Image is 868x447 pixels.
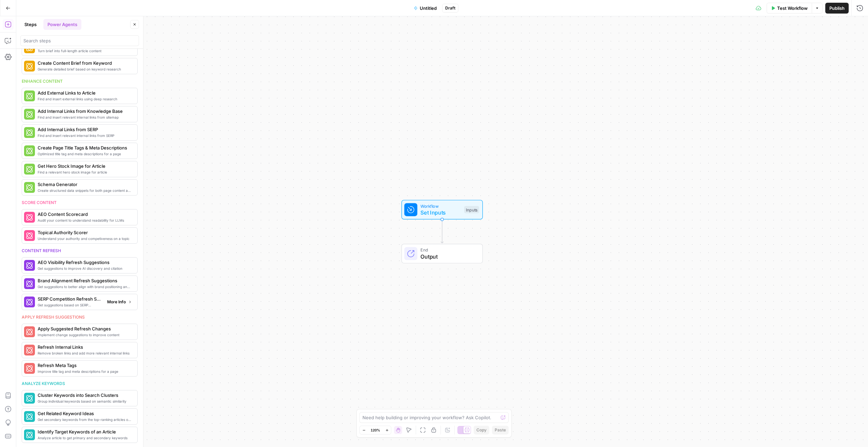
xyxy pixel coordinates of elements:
span: Improve title tag and meta descriptions for a page [38,369,132,374]
div: Inputs [464,206,479,214]
span: AEO Content Scorecard [38,211,132,218]
a: Visit our Knowledge Base [10,116,126,129]
div: Send us a message [7,91,129,110]
span: Add Internal Links from Knowledge Base [38,108,132,115]
span: Find a relevant hero stock image for article [38,169,132,175]
span: Understand your authority and competiveness on a topic [38,236,132,241]
span: Optimized title tag and meta descriptions for a page [38,151,132,157]
button: Paste [492,426,509,434]
span: Apply Suggested Refresh Changes [38,325,132,332]
span: Workflow [420,203,461,209]
span: Schema Generator [38,181,132,188]
span: Topical Authority Scorer [38,229,132,236]
span: Home [26,228,41,233]
span: End [420,247,476,253]
button: More Info [104,298,135,306]
div: WorkflowSet InputsInputs [379,200,505,220]
span: Get suggestions based on SERP competition for keyword [38,302,102,308]
span: Add Internal Links from SERP [38,126,132,133]
img: Profile image for Engineering [85,11,99,24]
div: Close [117,11,129,23]
img: Profile image for Manuel [98,11,112,24]
span: Analyze article to get primary and secondary keywords [38,435,132,441]
button: Power Agents [43,19,81,30]
button: Publish [825,3,849,14]
div: Enhance content [22,78,138,84]
span: 120% [371,427,380,433]
span: Draft [445,5,455,11]
span: Create structured data snippets for both page content and images [38,188,132,193]
span: More Info [107,299,126,305]
div: Analyze keywords [22,381,138,387]
div: Score content [22,200,138,206]
div: EndOutput [379,244,505,264]
g: Edge from start to end [441,220,443,243]
span: Find and insert relevant internal links from sitemap [38,115,132,120]
span: Messages [90,228,114,233]
span: Publish [829,5,845,12]
span: Untitled [420,5,437,12]
button: Copy [474,426,489,434]
span: Refresh Internal Links [38,344,132,350]
span: Create Content Brief from Keyword [38,60,132,66]
span: Get suggestions to better align with brand positioning and tone [38,284,132,289]
div: Join our AI & SEO Builder's Community! [7,205,129,237]
span: Refresh Meta Tags [38,362,132,369]
span: Get Related Keyword Ideas [38,410,132,417]
div: Apply refresh suggestions [22,314,138,320]
input: Search steps [23,37,136,44]
span: Set Inputs [420,208,461,217]
span: AEO Visibility Refresh Suggestions [38,259,132,266]
span: Audit your content to understand readability for LLMs [38,218,132,223]
div: Send us a message [14,97,113,104]
span: Find and insert relevant internal links from SERP [38,133,132,138]
span: Turn brief into full-length article content [38,48,132,54]
span: Brand Alignment Refresh Suggestions [38,277,132,284]
span: Implement change suggestions to improve content [38,332,132,338]
img: logo [14,13,48,24]
span: Identify Target Keywords of an Article [38,428,132,435]
button: Messages [68,211,136,239]
span: Get Hero Stock Image for Article [38,163,132,169]
button: Test Workflow [767,3,812,14]
div: Content refresh [22,248,138,254]
p: Hi [PERSON_NAME] 👋 [14,48,122,71]
span: SERP Competition Refresh Suggestions [38,296,102,302]
span: Get secondary keywords from the top-ranking articles of a target search term [38,417,132,422]
span: Find and insert external links using deep research [38,96,132,102]
span: Paste [495,427,506,433]
p: How can we help? [14,71,122,83]
span: Group individual keywords based on semantic similarity [38,399,132,404]
div: Join our AI & SEO Builder's Community! [14,210,122,217]
span: Generate detailed brief based on keyword research [38,66,132,72]
span: Create Page Title Tags & Meta Descriptions [38,144,132,151]
span: Copy [476,427,487,433]
span: Add External Links to Article [38,89,132,96]
span: Get suggestions to improve AI discovery and citation [38,266,132,271]
span: Remove broken links and add more relevant internal links [38,350,132,356]
div: Visit our Knowledge Base [14,119,114,126]
span: Cluster Keywords into Search Clusters [38,392,132,399]
button: Untitled [410,3,441,14]
span: Test Workflow [777,5,808,12]
button: Steps [20,19,41,30]
span: Output [420,252,476,261]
